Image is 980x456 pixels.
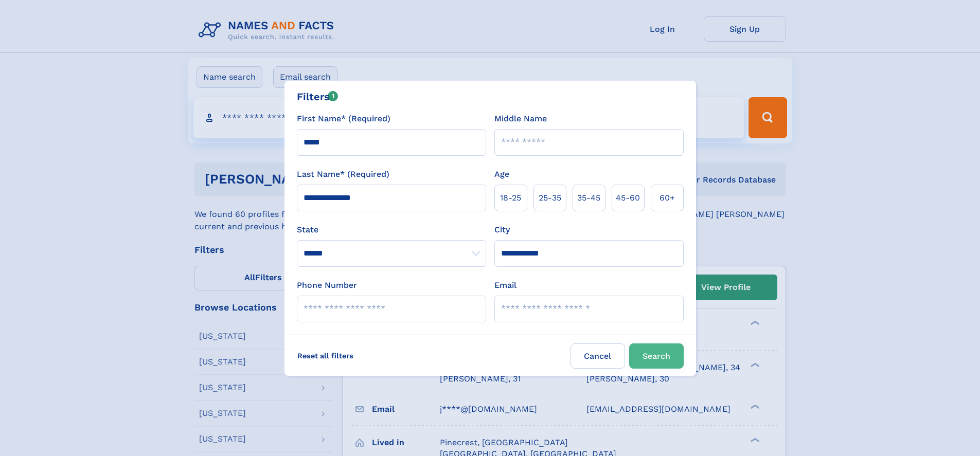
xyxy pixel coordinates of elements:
label: State [297,224,486,236]
label: Email [494,279,516,291]
label: Cancel [571,343,625,369]
span: 18‑25 [500,192,521,204]
label: Reset all filters [291,343,360,368]
label: Phone Number [297,279,357,291]
span: 35‑45 [577,192,600,204]
label: Last Name* (Required) [297,168,389,180]
span: 60+ [660,192,675,204]
label: Age [494,168,509,180]
span: 45‑60 [616,192,640,204]
div: Filters [297,89,338,104]
label: City [494,224,510,236]
button: Search [629,343,684,369]
label: First Name* (Required) [297,113,390,125]
span: 25‑35 [539,192,561,204]
label: Middle Name [494,113,547,125]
